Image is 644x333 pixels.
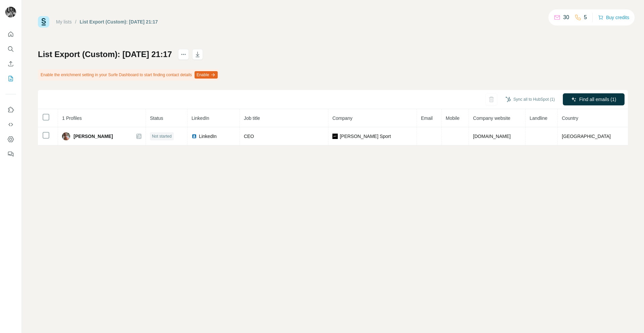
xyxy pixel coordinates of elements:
[5,28,16,40] button: Quick start
[38,69,219,81] div: Enable the enrichment setting in your Surfe Dashboard to start finding contact details
[5,58,16,70] button: Enrich CSV
[584,13,587,21] p: 5
[530,115,547,121] span: Landline
[579,96,616,103] span: Find all emails (1)
[5,118,16,131] button: Use Surfe API
[563,93,625,105] button: Find all emails (1)
[563,13,569,21] p: 30
[421,115,433,121] span: Email
[332,115,353,121] span: Company
[5,73,16,85] button: My lists
[62,115,82,121] span: 1 Profiles
[473,115,510,121] span: Company website
[150,115,163,121] span: Status
[80,18,158,25] div: List Export (Custom): [DATE] 21:17
[73,133,113,140] span: [PERSON_NAME]
[446,115,460,121] span: Mobile
[5,7,16,17] img: Avatar
[38,16,49,28] img: Surfe Logo
[178,49,189,60] button: actions
[5,148,16,160] button: Feedback
[562,115,578,121] span: Country
[62,132,70,140] img: Avatar
[562,134,611,139] span: [GEOGRAPHIC_DATA]
[473,134,511,139] span: [DOMAIN_NAME]
[244,115,260,121] span: Job title
[38,49,172,60] h1: List Export (Custom): [DATE] 21:17
[332,134,338,139] img: company-logo
[501,94,559,104] button: Sync all to HubSpot (1)
[195,71,218,79] button: Enable
[56,19,72,25] a: My lists
[192,115,209,121] span: LinkedIn
[244,134,254,139] span: CEO
[598,13,629,22] button: Buy credits
[340,133,391,140] span: [PERSON_NAME] Sport
[5,43,16,55] button: Search
[5,104,16,116] button: Use Surfe on LinkedIn
[152,133,172,139] span: Not started
[192,134,197,139] img: LinkedIn logo
[199,133,217,140] span: LinkedIn
[75,18,76,25] li: /
[5,133,16,145] button: Dashboard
